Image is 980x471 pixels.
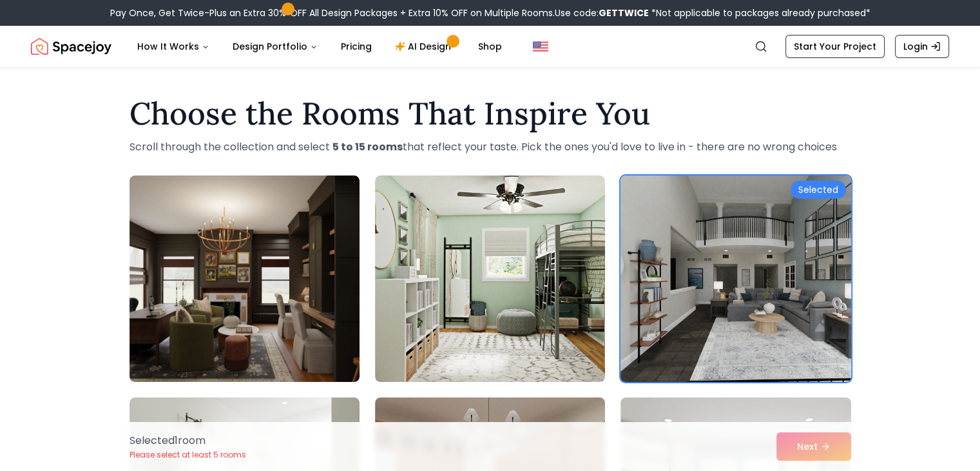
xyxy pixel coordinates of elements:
strong: 5 to 15 rooms [332,139,403,154]
a: Shop [468,34,512,59]
nav: Main [127,34,512,59]
p: Scroll through the collection and select that reflect your taste. Pick the ones you'd love to liv... [130,139,851,155]
a: Login [895,35,949,58]
img: Room room-1 [130,175,360,382]
div: Selected [791,181,846,199]
button: Design Portfolio [222,34,328,59]
span: *Not applicable to packages already purchased* [649,6,870,19]
div: Pay Once, Get Twice-Plus an Extra 30% OFF All Design Packages + Extra 10% OFF on Multiple Rooms. [110,6,870,19]
a: Spacejoy [31,34,111,59]
span: Use code: [555,6,649,19]
a: Start Your Project [785,35,885,58]
p: Selected 1 room [130,433,246,448]
a: AI Design [385,34,465,59]
h1: Choose the Rooms That Inspire You [130,98,851,129]
img: Spacejoy Logo [31,34,111,59]
a: Pricing [331,34,382,59]
img: United States [533,39,548,54]
img: Room room-2 [375,175,605,382]
nav: Global [31,26,949,67]
button: How It Works [127,34,220,59]
p: Please select at least 5 rooms [130,450,246,460]
b: GETTWICE [599,6,649,19]
img: Room room-3 [615,170,856,387]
